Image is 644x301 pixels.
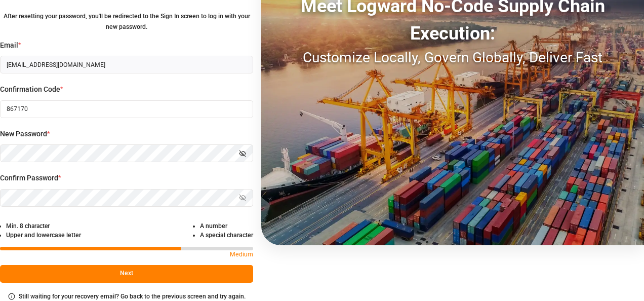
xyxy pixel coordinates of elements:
p: Medium [230,250,253,261]
small: Still waiting for your recovery email? Go back to the previous screen and try again. [19,293,246,300]
small: Upper and lowercase letter [6,232,81,239]
small: A number [200,222,227,230]
small: After resetting your password, you'll be redirected to the Sign In screen to log in with your new... [4,13,250,30]
div: Customize Locally, Govern Globally, Deliver Fast [261,47,644,68]
small: A special character [200,232,253,239]
li: Min. 8 character [6,221,81,231]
